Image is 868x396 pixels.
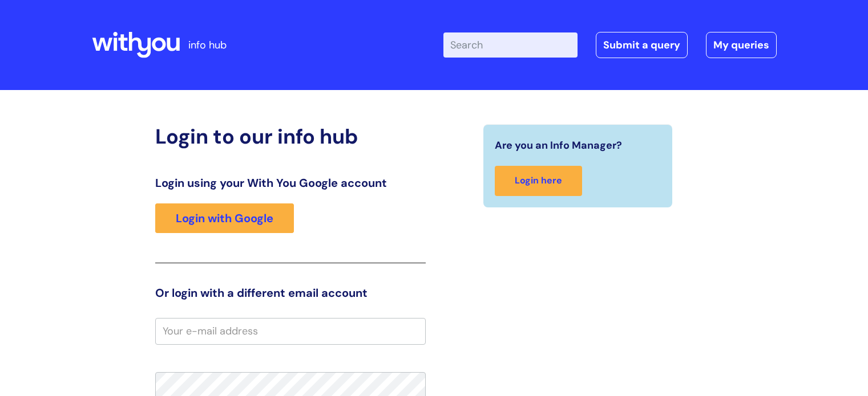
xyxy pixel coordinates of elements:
[596,32,688,58] a: Submit a query
[495,166,582,196] a: Login here
[443,32,578,58] input: Search
[155,124,426,149] h2: Login to our info hub
[155,318,426,344] input: Your e-mail address
[155,286,426,300] h3: Or login with a different email account
[155,176,426,190] h3: Login using your With You Google account
[495,136,622,154] span: Are you an Info Manager?
[706,32,777,58] a: My queries
[188,36,227,54] p: info hub
[155,203,294,233] a: Login with Google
